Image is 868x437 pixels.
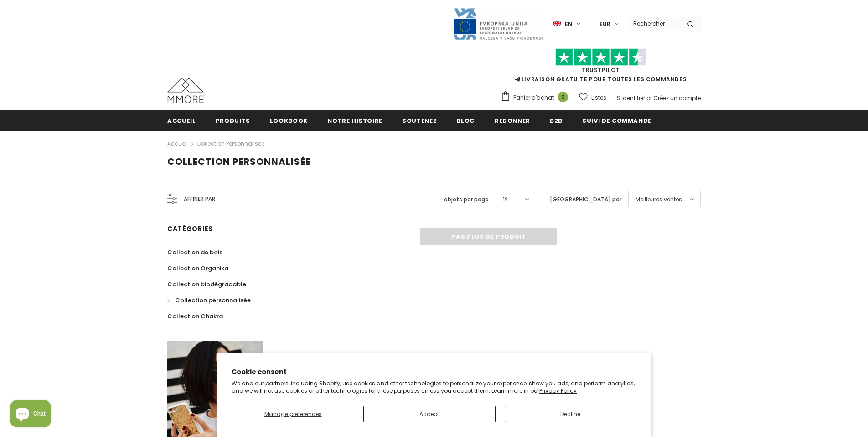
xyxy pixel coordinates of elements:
[646,94,652,102] span: or
[232,406,354,422] button: Manage preferences
[628,17,680,30] input: Search Site
[167,110,196,131] a: Accueil
[495,116,530,125] span: Redonner
[167,292,251,308] a: Collection personnalisée
[175,296,251,305] span: Collection personnalisée
[216,116,250,125] span: Produits
[495,110,530,131] a: Redonner
[184,194,215,204] span: Affiner par
[196,140,264,147] a: Collection personnalisée
[270,116,308,125] span: Lookbook
[456,116,475,125] span: Blog
[7,400,54,430] inbox-online-store-chat: Shopify online store chat
[167,78,204,103] img: Cas MMORE
[553,20,561,28] img: i-lang-1.png
[550,116,563,125] span: B2B
[327,116,382,125] span: Notre histoire
[558,92,568,102] span: 0
[501,91,573,105] a: Panier d'achat 0
[555,48,646,66] img: Faites confiance aux étoiles pilotes
[402,116,437,125] span: soutenez
[232,380,636,394] p: We and our partners, including Shopify, use cookies and other technologies to personalize your ex...
[232,367,636,377] h2: Cookie consent
[599,20,610,29] span: EUR
[167,264,228,273] span: Collection Organika
[167,312,223,321] span: Collection Chakra
[167,116,196,125] span: Accueil
[444,195,489,204] label: objets par page
[363,406,496,422] button: Accept
[505,406,637,422] button: Decline
[167,224,213,233] span: Catégories
[167,308,223,324] a: Collection Chakra
[456,110,475,131] a: Blog
[167,276,246,292] a: Collection biodégradable
[617,94,645,102] a: S'identifier
[582,116,651,125] span: Suivi de commande
[653,94,701,102] a: Créez un compte
[270,110,308,131] a: Lookbook
[167,244,222,260] a: Collection de bois
[635,195,682,204] span: Meilleures ventes
[167,260,228,276] a: Collection Organika
[453,7,544,41] img: Javni Razpis
[513,93,554,102] span: Panier d'achat
[579,90,606,105] a: Listes
[264,410,322,418] span: Manage preferences
[167,138,188,149] a: Accueil
[539,387,577,395] a: Privacy Policy
[550,195,621,204] label: [GEOGRAPHIC_DATA] par
[402,110,437,131] a: soutenez
[582,110,651,131] a: Suivi de commande
[565,20,572,29] span: en
[216,110,250,131] a: Produits
[327,110,382,131] a: Notre histoire
[582,66,620,74] a: TrustPilot
[167,155,310,168] span: Collection personnalisée
[501,53,701,83] span: LIVRAISON GRATUITE POUR TOUTES LES COMMANDES
[591,93,606,102] span: Listes
[550,110,563,131] a: B2B
[453,20,544,27] a: Javni Razpis
[167,280,246,289] span: Collection biodégradable
[167,248,222,257] span: Collection de bois
[503,195,508,204] span: 12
